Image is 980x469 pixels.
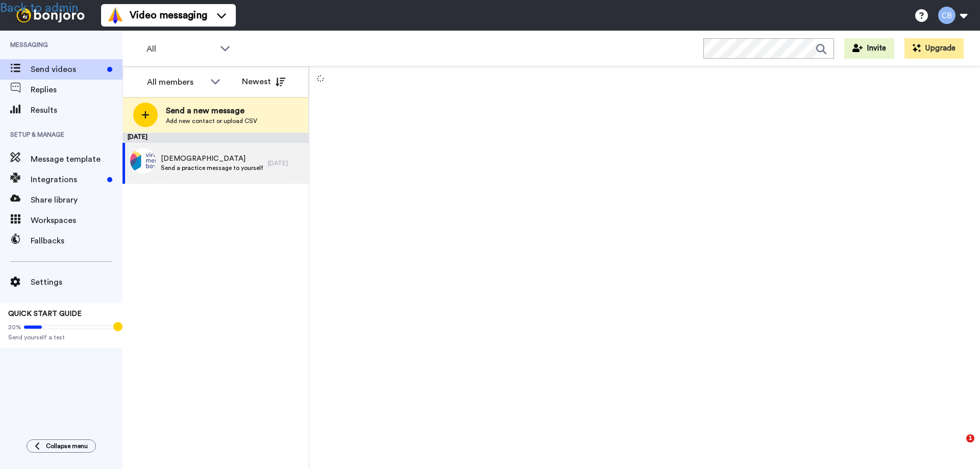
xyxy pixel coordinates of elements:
[31,174,103,186] span: Integrations
[8,333,114,341] span: Send yourself a test
[146,43,215,55] span: All
[130,148,156,174] img: ad10e1bb-0d0b-4c25-9b54-838cfd30947b.png
[904,38,964,59] button: Upgrade
[161,164,263,172] span: Send a practice message to yourself
[161,154,263,164] span: [DEMOGRAPHIC_DATA]
[31,104,122,116] span: Results
[31,84,122,96] span: Replies
[166,117,257,125] span: Add new contact or upload CSV
[113,322,122,331] div: Tooltip anchor
[31,214,122,227] span: Workspaces
[945,434,970,459] iframe: Intercom live chat
[966,434,974,442] span: 1
[268,159,304,167] div: [DATE]
[46,442,88,450] span: Collapse menu
[31,153,122,165] span: Message template
[31,235,122,247] span: Fallbacks
[31,63,103,76] span: Send videos
[107,7,124,23] img: vm-color.svg
[31,276,122,288] span: Settings
[27,439,96,453] button: Collapse menu
[8,323,21,331] span: 20%
[122,133,309,143] div: [DATE]
[8,310,82,317] span: QUICK START GUIDE
[31,194,122,206] span: Share library
[147,76,205,88] div: All members
[234,71,293,92] button: Newest
[166,105,257,117] span: Send a new message
[844,38,894,59] button: Invite
[130,8,207,22] span: Video messaging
